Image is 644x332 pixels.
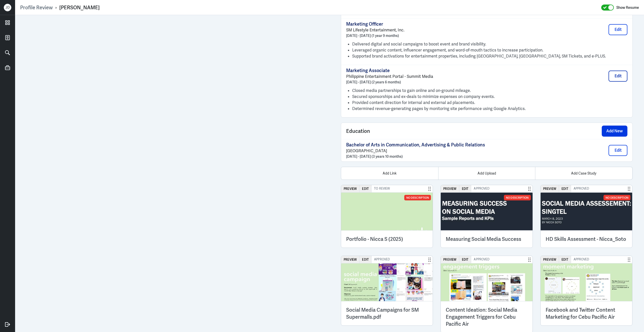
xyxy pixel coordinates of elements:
li: Delivered digital and social campaigns to boost event and brand visibility. [352,41,627,47]
h3: Portfolio - Nicca S (2025) [346,236,428,243]
div: No Description [404,195,431,200]
h3: HD Skills Assessment - Nicca_Soto [546,236,627,243]
button: Preview [341,185,359,192]
li: Closed media partnerships to gain online and on-ground mileage. [352,88,627,94]
h3: Content Ideation: Social Media Engagement Triggers for Cebu Pacific Air [446,306,527,327]
span: Approved [571,256,592,263]
button: Add New [602,126,627,137]
button: Edit [609,24,627,35]
button: Edit [459,256,471,263]
h3: Social Media Campaigns for SM Supermalls.pdf [346,306,428,320]
button: Edit [459,185,471,192]
p: [DATE] - [DATE] (3 years 10 months) [346,154,485,159]
label: Show Resume [616,4,639,11]
div: [PERSON_NAME] [59,4,100,11]
span: Approved [471,256,492,263]
li: Provided content direction for internal and external ad placements. [352,100,627,106]
h3: Measuring Social Media Success [446,236,527,243]
li: Secured sponsorships and ex-deals to minimize expenses on company events. [352,94,627,100]
button: Preview [341,256,359,263]
div: Add Upload [438,167,535,180]
button: Edit [359,256,372,263]
div: J D [4,4,11,11]
p: [GEOGRAPHIC_DATA] [346,148,485,154]
p: › [53,4,59,11]
li: Leveraged organic content, influencer engagement, and word-of-mouth tactics to increase participa... [352,47,627,53]
p: Marketing Officer [346,21,405,27]
button: Edit [559,185,571,192]
span: Approved [372,256,392,263]
p: [DATE] - [DATE] (2 years 6 months) [346,80,433,85]
button: Edit [609,71,627,82]
span: Approved [471,185,492,192]
p: Bachelor of Arts in Communication, Advertising & Public Relations [346,142,485,148]
span: To Review [372,185,392,192]
li: Determined revenue-generating pages by monitoring site performance using Google Analytics. [352,106,627,112]
div: No Description [504,195,531,200]
button: Edit [609,145,627,156]
button: Preview [541,185,559,192]
button: Preview [441,256,459,263]
p: [DATE] - [DATE] (1 year 9 months) [346,33,405,38]
p: SM Lifestyle Entertainment, Inc. [346,27,405,33]
button: Preview [441,185,459,192]
p: Philippine Entertainment Portal - Summit Media [346,74,433,80]
div: Add Case Study [535,167,632,180]
div: Add Link [341,167,438,180]
button: Preview [541,256,559,263]
iframe: To enrich screen reader interactions, please activate Accessibility in Grammarly extension settings [26,20,318,327]
p: Marketing Associate [346,68,433,74]
div: No Description [603,195,630,200]
li: Supported brand activations for entertainment properties, including [GEOGRAPHIC_DATA], [GEOGRAPHI... [352,53,627,59]
h3: Facebook and Twitter Content Marketing for Cebu Pacific Air [546,306,627,320]
button: Edit [359,185,372,192]
a: Profile Review [20,4,53,11]
span: Approved [571,185,592,192]
span: Education [346,127,370,135]
button: Edit [559,256,571,263]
